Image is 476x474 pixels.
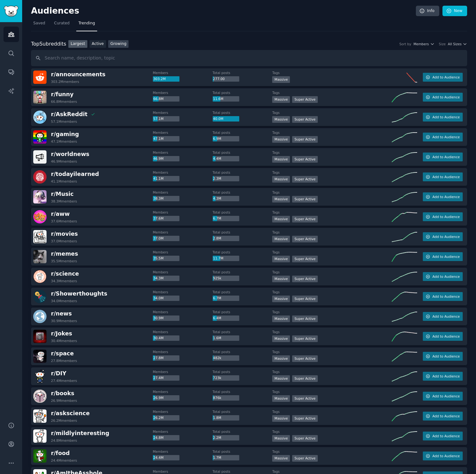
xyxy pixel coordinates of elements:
span: r/ gaming [51,131,79,137]
button: Add to Audience [423,392,463,401]
dt: Total posts [213,469,272,474]
button: Members [413,42,434,46]
dt: Members [153,71,213,75]
div: 2.3M [213,176,239,182]
dt: Members [153,150,213,155]
dt: Members [153,350,213,354]
span: r/ books [51,390,74,396]
div: Massive [272,216,290,222]
div: Massive [272,276,290,282]
button: Add to Audience [423,133,463,141]
div: 2.2M [213,435,239,441]
div: Massive [272,256,290,262]
dt: Members [153,390,213,394]
dt: Total posts [213,310,272,314]
div: Massive [272,116,290,123]
span: r/ memes [51,251,78,257]
a: Growing [108,40,129,48]
dt: Members [153,250,213,254]
dt: Total posts [213,409,272,414]
div: 723k [213,375,239,381]
span: Add to Audience [432,254,460,259]
img: mildlyinteresting [33,429,47,443]
dt: Tags [272,330,392,334]
dt: Tags [272,110,392,115]
button: Add to Audience [423,352,463,361]
dt: Total posts [213,210,272,215]
div: 30.4M members [51,339,77,343]
div: 26.2M [153,415,179,421]
dt: Total posts [213,370,272,374]
button: Add to Audience [423,332,463,341]
dt: Members [153,330,213,334]
img: movies [33,230,47,243]
dt: Tags [272,370,392,374]
img: worldnews [33,150,47,164]
div: Super Active [292,136,318,143]
dt: Members [153,469,213,474]
dt: Tags [272,469,392,474]
div: Top Subreddits [31,40,66,48]
dt: Total posts [213,429,272,434]
div: Massive [272,395,290,402]
dt: Tags [272,310,392,314]
span: r/ movies [51,231,78,237]
div: Massive [272,415,290,422]
button: Add to Audience [423,93,463,102]
dt: Tags [272,170,392,175]
span: r/ Showerthoughts [51,290,107,297]
div: 1.8M [213,415,239,421]
div: 35.5M members [51,259,77,263]
button: Add to Audience [423,412,463,421]
div: 34.0M members [51,299,77,303]
div: 24.8M [153,435,179,441]
div: Massive [272,176,290,183]
div: 277.00 [213,76,239,82]
a: Largest [68,40,87,48]
div: 4.4M [213,156,239,162]
div: Super Active [292,176,318,183]
span: r/ Jokes [51,330,72,337]
span: r/ science [51,271,79,277]
a: Saved [31,18,47,31]
a: Active [90,40,106,48]
div: 26.9M [153,395,179,401]
div: Massive [272,435,290,442]
dt: Tags [272,429,392,434]
button: Add to Audience [423,172,463,181]
div: Super Active [292,315,318,322]
dt: Tags [272,130,392,135]
div: 66.8M [153,96,179,102]
div: Super Active [292,216,318,222]
img: AskReddit [33,110,47,124]
img: gaming [33,130,47,144]
dt: Members [153,449,213,454]
div: Super Active [292,96,318,103]
div: Massive [272,375,290,382]
div: Massive [272,355,290,362]
dt: Tags [272,250,392,254]
dt: Tags [272,71,392,75]
span: r/ worldnews [51,151,89,157]
button: Add to Audience [423,452,463,460]
div: Massive [272,136,290,143]
div: Super Active [292,256,318,262]
span: Add to Audience [432,135,460,139]
span: r/ todayilearned [51,171,99,177]
dt: Tags [272,409,392,414]
button: Add to Audience [423,153,463,161]
div: Massive [272,196,290,203]
div: 6.4M [213,315,239,321]
dt: Total posts [213,71,272,75]
div: 35.5M [153,256,179,261]
dt: Total posts [213,350,272,354]
div: 2.8M [213,236,239,241]
div: Super Active [292,156,318,163]
span: Add to Audience [432,314,460,319]
div: 37.0M members [51,239,77,243]
div: 6.7M [213,296,239,301]
dt: Total posts [213,250,272,254]
dt: Members [153,130,213,135]
a: Trending [76,18,97,31]
dt: Tags [272,350,392,354]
